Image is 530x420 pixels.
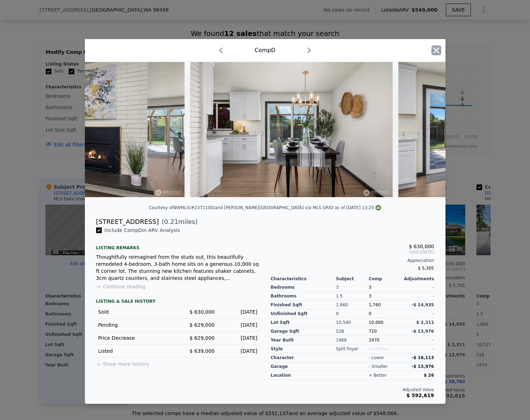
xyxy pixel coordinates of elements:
div: Listing remarks [96,239,260,251]
div: 1970 [369,336,401,345]
span: -$ 13,976 [412,364,434,369]
span: $ 630,000 [189,309,214,315]
img: Property Img [190,62,393,197]
div: - [401,292,434,301]
span: $ 629,000 [189,322,214,328]
div: Garage Sqft [271,327,336,336]
div: 3 [336,283,369,292]
div: 1,660 [336,301,369,309]
div: 528 [336,327,369,336]
div: Split Foyer [336,345,369,353]
div: Style [271,345,336,353]
div: Thoughtfully reimagined from the studs out, this beautifully remodeled 4-bedroom, 3-bath home sit... [96,253,260,282]
div: garage [271,362,336,371]
span: $ 629,000 [189,335,214,341]
div: Unspecified [369,345,401,353]
span: $ 630,000 [409,244,434,249]
div: - [401,345,434,353]
div: Pending [98,321,172,328]
div: Finished Sqft [271,301,336,309]
div: Comp D [255,46,275,55]
div: [DATE] [220,308,257,315]
div: - smaller [369,364,388,369]
span: -$ 16,113 [412,355,434,360]
button: Show more history [96,358,149,368]
div: - [401,309,434,318]
div: location [271,371,336,380]
div: character [271,353,336,362]
div: Appreciation [271,258,434,263]
span: $ 26 [424,373,434,378]
div: 0 [336,309,369,318]
img: NWMLS Logo [375,205,381,211]
div: [DATE] [220,321,257,328]
div: Bathrooms [271,292,336,301]
div: Price Decrease [98,334,172,341]
div: Characteristics [271,276,336,282]
span: 720 [369,329,377,334]
span: -$ 13,976 [412,329,434,334]
span: 3 [369,285,372,290]
div: Courtesy of NWMLS (#2371100) and [PERSON_NAME][GEOGRAPHIC_DATA] via MLS GRID as of [DATE] 13:25 [149,205,381,210]
div: Adjusted Value [271,387,434,393]
div: Comp [369,276,401,282]
span: $ 639,000 [189,348,214,354]
div: Listed [98,347,172,355]
div: Year Built [271,336,336,345]
div: 1968 [336,336,369,345]
div: [DATE] [220,347,257,355]
span: 10,000 [369,320,384,325]
div: [DATE] [220,334,257,341]
span: $ 592,619 [406,393,434,398]
span: 0.21 [164,218,178,225]
div: - [401,336,434,345]
div: Sold [98,308,172,315]
span: $ 2,311 [416,320,434,325]
span: 1,760 [369,302,381,307]
div: LISTING & SALE HISTORY [96,299,260,306]
div: + better [369,372,387,378]
div: Subject [336,276,369,282]
span: Sold [DATE] [271,249,434,255]
span: ( miles) [159,217,198,227]
div: Adjustments [401,276,434,282]
div: 1.5 [336,292,369,301]
div: - lower [369,355,384,361]
div: 10,540 [336,318,369,327]
div: 3 [369,292,401,301]
span: $ 5,305 [418,266,434,271]
span: -$ 14,935 [412,302,434,307]
div: - [401,283,434,292]
button: Continue reading [96,283,146,290]
div: Lot Sqft [271,318,336,327]
div: [STREET_ADDRESS] [96,217,159,227]
span: Include Comp D in ARV Analysis [102,227,183,233]
div: Bedrooms [271,283,336,292]
span: 0 [369,311,372,316]
div: Unfinished Sqft [271,309,336,318]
